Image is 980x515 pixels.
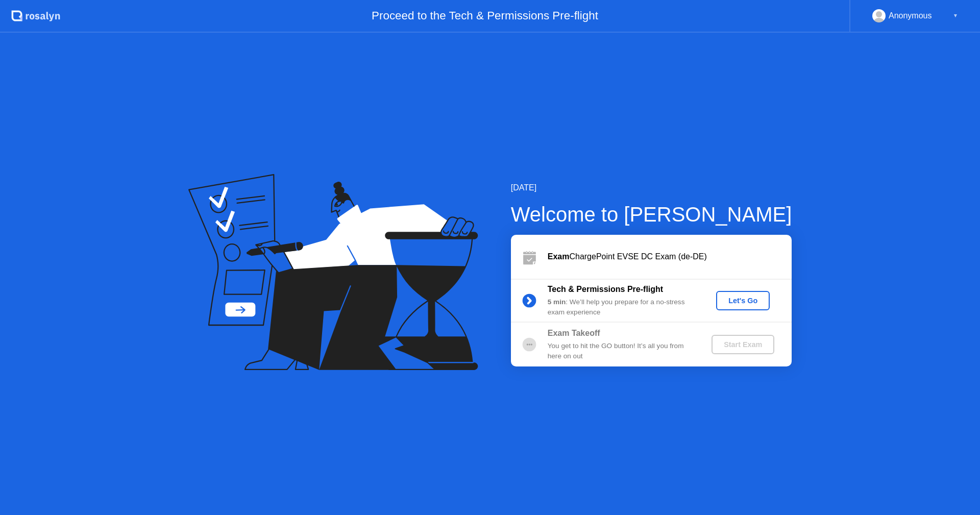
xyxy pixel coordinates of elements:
div: Let's Go [720,297,766,305]
b: Exam [548,252,570,261]
div: Welcome to [PERSON_NAME] [511,199,792,230]
div: [DATE] [511,182,792,194]
div: ▼ [953,9,958,22]
div: You get to hit the GO button! It’s all you from here on out [548,341,695,362]
b: Tech & Permissions Pre-flight [548,285,663,293]
div: : We’ll help you prepare for a no-stress exam experience [548,297,695,318]
div: ChargePoint EVSE DC Exam (de-DE) [548,251,792,263]
div: Anonymous [889,9,932,22]
div: Start Exam [716,340,770,349]
b: Exam Takeoff [548,329,600,337]
button: Start Exam [712,335,774,354]
button: Let's Go [716,291,770,310]
b: 5 min [548,298,566,306]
